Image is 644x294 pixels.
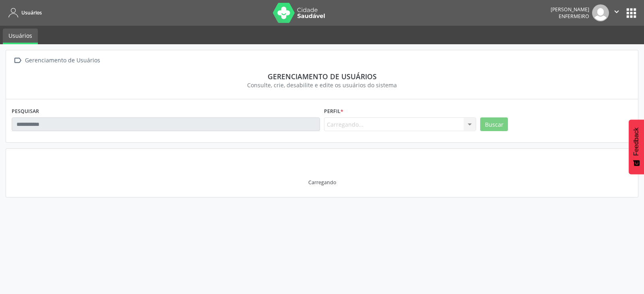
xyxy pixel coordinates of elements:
[324,105,343,117] label: Perfil
[629,119,644,174] button: Feedback - Mostrar pesquisa
[6,6,42,19] a: Usuários
[21,9,42,16] span: Usuários
[12,55,23,66] i: 
[12,105,39,117] label: PESQUISAR
[480,117,508,131] button: Buscar
[633,127,640,156] span: Feedback
[23,55,101,66] div: Gerenciamento de Usuários
[609,4,624,21] button: 
[308,179,336,186] div: Carregando
[559,13,589,20] span: Enfermeiro
[551,6,589,13] div: [PERSON_NAME]
[624,6,638,20] button: apps
[612,7,621,16] i: 
[17,81,627,89] div: Consulte, crie, desabilite e edite os usuários do sistema
[3,29,38,44] a: Usuários
[17,72,627,81] div: Gerenciamento de usuários
[12,55,101,66] a:  Gerenciamento de Usuários
[592,4,609,21] img: img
